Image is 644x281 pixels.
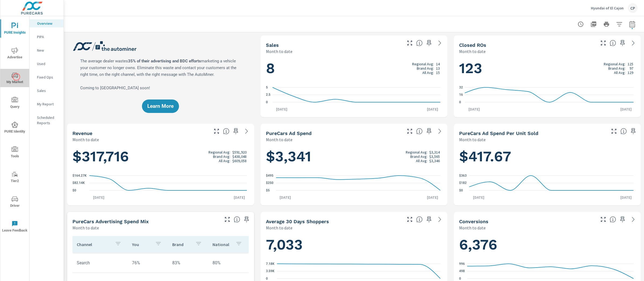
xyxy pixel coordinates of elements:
td: 80% [208,256,248,270]
p: Brand Avg: [417,66,434,70]
p: $609,058 [232,159,247,163]
text: $250 [266,181,273,185]
h1: 8 [266,59,442,77]
p: [DATE] [423,106,442,112]
p: [DATE] [276,195,295,200]
div: Sales [30,87,64,95]
span: PURE Insights [2,23,28,36]
button: Make Fullscreen [405,39,414,47]
button: Learn More [142,99,179,113]
button: Make Fullscreen [405,215,414,224]
p: All Avg: [219,159,230,163]
p: Month to date [266,136,292,143]
div: nav menu [0,16,29,239]
p: 97 [630,66,633,70]
span: Query [2,97,28,110]
span: Total sales revenue over the selected date range. [Source: This data is sourced from the dealer’s... [223,128,229,134]
div: Used [30,60,64,68]
a: See more details in report [629,39,638,47]
h5: PureCars Ad Spend [266,130,312,136]
p: Fixed Ops [37,74,59,80]
p: $3,314 [429,150,440,154]
text: 5 [266,86,268,89]
p: You [132,242,151,247]
p: Brand Avg: [608,66,625,70]
text: 7.18K [266,262,275,266]
button: Make Fullscreen [212,127,221,136]
button: "Export Report to PDF" [588,19,599,30]
p: My Report [37,101,59,107]
span: Driver [2,196,28,209]
p: All Avg: [614,70,625,75]
text: $164.27K [72,174,87,177]
text: 2.5 [266,93,270,97]
p: Regional Avg: [208,150,230,154]
div: Overview [30,19,64,27]
p: Scheduled Reports [37,115,59,126]
p: $3,565 [429,154,440,159]
button: Print Report [601,19,612,30]
p: Channel [77,242,111,247]
text: 3.59K [266,269,275,273]
p: [DATE] [89,195,108,200]
p: Hyundai of El Cajon [591,6,624,10]
button: Make Fullscreen [405,127,414,136]
p: Regional Avg: [412,62,434,66]
p: [DATE] [465,106,484,112]
span: Save this to your personalized report [618,215,627,224]
span: Save this to your personalized report [425,215,433,224]
span: PURE Identity [2,122,28,135]
span: Total cost of media for all PureCars channels for the selected dealership group over the selected... [416,128,423,134]
text: 32 [459,86,463,89]
p: 125 [628,62,633,66]
p: Overview [37,21,59,26]
p: Month to date [72,225,99,231]
h1: 6,376 [459,236,635,254]
td: Search [72,256,128,270]
h1: $3,341 [266,147,442,166]
p: $3,346 [429,159,440,163]
h5: Sales [266,42,279,48]
p: [DATE] [617,106,635,112]
span: Save this to your personalized report [629,127,638,136]
p: Month to date [72,136,99,143]
button: Make Fullscreen [599,215,608,224]
p: Brand [172,242,191,247]
div: CP [628,3,638,13]
div: My Report [30,100,64,108]
button: Make Fullscreen [599,39,608,47]
p: [DATE] [272,106,291,112]
p: Month to date [459,136,486,143]
text: 0 [266,277,268,280]
h1: $417.67 [459,147,635,166]
h1: $317,716 [72,147,249,166]
span: My Market [2,72,28,85]
text: 0 [459,100,461,104]
text: 0 [266,100,268,104]
span: Save this to your personalized report [425,39,433,47]
p: [DATE] [423,195,442,200]
span: Save this to your personalized report [618,39,627,47]
text: $363 [459,174,467,177]
text: $495 [266,174,273,177]
text: 16 [459,93,463,97]
p: Used [37,61,59,66]
p: $438,048 [232,154,247,159]
button: Select Date Range [627,19,638,30]
span: This table looks at how you compare to the amount of budget you spend per channel as opposed to y... [234,216,240,223]
p: Regional Avg: [406,150,427,154]
button: Make Fullscreen [610,127,618,136]
text: $0 [72,188,76,192]
p: Brand Avg: [213,154,230,159]
h5: PureCars Advertising Spend Mix [72,219,149,224]
h5: Closed ROs [459,42,486,48]
td: 83% [168,256,208,270]
a: See more details in report [436,39,444,47]
div: Scheduled Reports [30,113,64,127]
span: A rolling 30 day total of daily Shoppers on the dealership website, averaged over the selected da... [416,216,423,223]
a: See more details in report [629,215,638,224]
p: All Avg: [422,70,434,75]
p: Month to date [459,48,486,55]
text: $82.14K [72,181,85,185]
p: [DATE] [617,195,635,200]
